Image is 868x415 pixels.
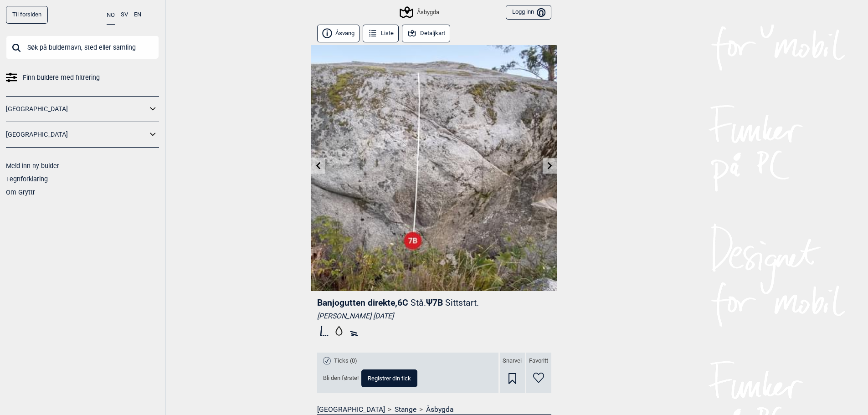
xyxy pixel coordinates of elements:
button: Registrer din tick [361,369,417,387]
a: [GEOGRAPHIC_DATA] [6,128,147,141]
a: [GEOGRAPHIC_DATA] [317,405,385,414]
button: Liste [363,25,399,42]
a: Åsbygda [426,405,453,414]
img: Banjogutten direkte 231008 [311,45,557,291]
a: Finn buldere med filtrering [6,71,159,84]
span: Banjogutten direkte , 6C [317,297,408,308]
span: Ticks (0) [334,357,357,365]
a: Stange [395,405,416,414]
a: [GEOGRAPHIC_DATA] [6,102,147,116]
div: [PERSON_NAME] [DATE] [317,312,551,321]
span: Finn buldere med filtrering [23,71,100,84]
button: NO [107,6,115,25]
span: Ψ 7B [426,297,479,308]
button: SV [121,6,128,24]
button: Detaljkart [402,25,451,42]
a: Meld inn ny bulder [6,162,59,169]
p: Sittstart. [445,297,479,308]
div: Snarvei [500,353,525,393]
span: Favoritt [529,357,548,365]
span: Registrer din tick [368,375,411,381]
p: Stå. [411,297,426,308]
button: Logg inn [506,5,551,20]
a: Om Gryttr [6,189,35,196]
a: Tegnforklaring [6,175,48,183]
nav: > > [317,405,551,414]
div: Åsbygda [401,7,439,18]
button: EN [134,6,141,24]
input: Søk på buldernavn, sted eller samling [6,36,159,59]
a: Til forsiden [6,6,48,24]
button: Åsvang [317,25,360,42]
span: Bli den første! [323,374,359,382]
